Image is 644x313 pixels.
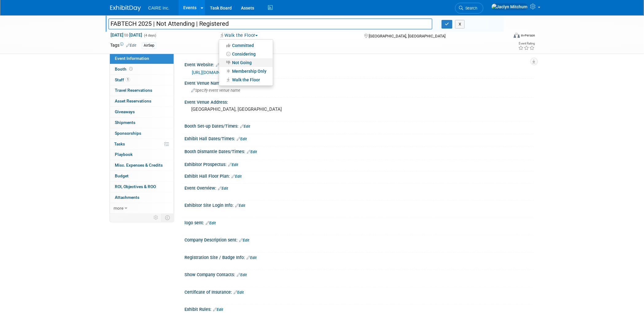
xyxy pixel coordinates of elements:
[110,64,174,75] a: Booth
[247,150,257,154] a: Edit
[126,77,130,82] span: 1
[115,120,135,125] span: Shipments
[219,58,273,67] a: Not Going
[115,131,141,136] span: Sponsorships
[114,206,123,211] span: more
[184,79,534,86] div: Event Venue Name:
[184,98,534,105] div: Event Venue Address:
[110,75,174,85] a: Staff1
[110,139,174,149] a: Tasks
[110,128,174,139] a: Sponsorships
[184,201,534,209] div: Exhibitor Site Login Info:
[491,3,528,10] img: Jaclyn Mitchum
[216,63,226,67] a: Edit
[115,184,156,189] span: ROI, Objectives & ROO
[472,32,535,41] div: Event Format
[143,33,156,37] span: (4 days)
[110,149,174,160] a: Playbook
[219,41,273,50] a: Committed
[110,53,174,64] a: Event Information
[213,307,223,312] a: Edit
[184,235,534,243] div: Company Description sent:
[219,67,273,75] a: Membership Only
[110,85,174,96] a: Travel Reservations
[110,182,174,192] a: ROI, Objectives & ROO
[184,160,534,168] div: Exhibitor Prospectus:
[219,75,273,84] a: Walk the Floor
[521,33,535,38] div: In-Person
[184,218,534,226] div: logo sent:
[191,88,240,93] span: Specify event venue name
[115,67,134,71] span: Booth
[455,3,483,14] a: Search
[115,163,163,168] span: Misc. Expenses & Credits
[184,253,534,261] div: Registration Site / Badge Info:
[115,56,149,61] span: Event Information
[142,42,156,49] div: AirSep
[184,122,534,129] div: Booth Set-up Dates/Times:
[246,256,257,260] a: Edit
[184,270,534,278] div: Show Company Contacts:
[148,6,169,10] span: CAIRE Inc.
[228,163,238,167] a: Edit
[464,6,478,10] span: Search
[191,106,323,112] pre: [GEOGRAPHIC_DATA], [GEOGRAPHIC_DATA]
[237,273,247,277] a: Edit
[128,67,134,71] span: Booth not reserved yet
[192,70,235,75] a: [URL][DOMAIN_NAME]
[115,88,152,93] span: Travel Reservations
[110,171,174,181] a: Budget
[161,214,174,222] td: Toggle Event Tabs
[239,238,249,242] a: Edit
[369,34,445,38] span: [GEOGRAPHIC_DATA], [GEOGRAPHIC_DATA]
[518,42,535,45] div: Event Rating
[126,43,136,48] a: Edit
[110,5,141,11] img: ExhibitDay
[184,60,534,68] div: Event Website:
[110,96,174,106] a: Asset Reservations
[110,160,174,171] a: Misc. Expenses & Credits
[115,152,133,157] span: Playbook
[114,141,125,146] span: Tasks
[115,173,129,178] span: Budget
[218,186,228,191] a: Edit
[115,109,135,114] span: Giveaways
[219,50,273,58] a: Considering
[110,118,174,128] a: Shipments
[184,288,534,296] div: Certificate of Insurance:
[514,33,520,38] img: Format-Inperson.png
[237,137,247,141] a: Edit
[240,124,250,129] a: Edit
[110,32,142,38] span: [DATE] [DATE]
[184,134,534,142] div: Exhibit Hall Dates/Times:
[235,203,245,208] a: Edit
[231,174,242,179] a: Edit
[184,147,534,155] div: Booth Dismantle Dates/Times:
[184,305,534,313] div: Exhibit Rules:
[219,32,261,39] button: Walk the Floor
[151,214,161,222] td: Personalize Event Tab Strip
[455,20,465,29] button: X
[206,221,216,225] a: Edit
[234,290,244,295] a: Edit
[115,195,139,200] span: Attachments
[115,99,151,103] span: Asset Reservations
[184,172,534,180] div: Exhibit Hall Floor Plan:
[123,33,129,37] span: to
[184,184,534,191] div: Event Overview:
[110,203,174,214] a: more
[110,42,136,49] td: Tags
[115,77,130,82] span: Staff
[110,192,174,203] a: Attachments
[110,107,174,117] a: Giveaways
